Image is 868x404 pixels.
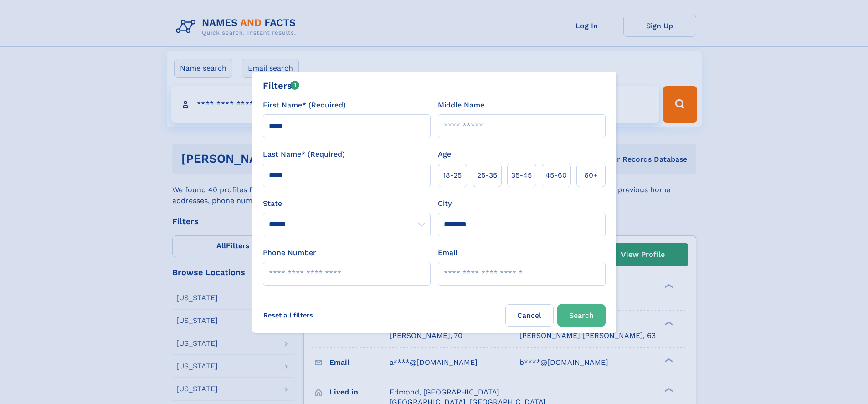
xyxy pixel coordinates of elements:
span: 18‑25 [443,170,462,181]
label: State [263,198,431,209]
label: Phone Number [263,247,316,258]
label: Reset all filters [257,304,319,326]
span: 25‑35 [477,170,497,181]
label: City [438,198,452,209]
span: 60+ [584,170,598,181]
button: Search [557,304,606,327]
div: Filters [263,79,300,92]
label: Cancel [505,304,554,327]
label: Last Name* (Required) [263,149,345,160]
label: Middle Name [438,100,484,111]
span: 45‑60 [545,170,567,181]
span: 35‑45 [511,170,532,181]
label: Email [438,247,457,258]
label: First Name* (Required) [263,100,346,111]
label: Age [438,149,451,160]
